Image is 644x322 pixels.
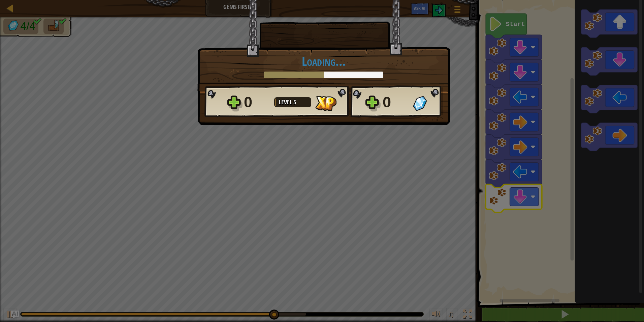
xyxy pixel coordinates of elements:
[279,98,293,106] span: Level
[315,96,336,111] img: XP Gained
[244,91,270,113] div: 0
[413,96,427,111] img: Gems Gained
[204,54,443,68] h1: Loading...
[293,98,296,106] span: 5
[383,91,409,113] div: 0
